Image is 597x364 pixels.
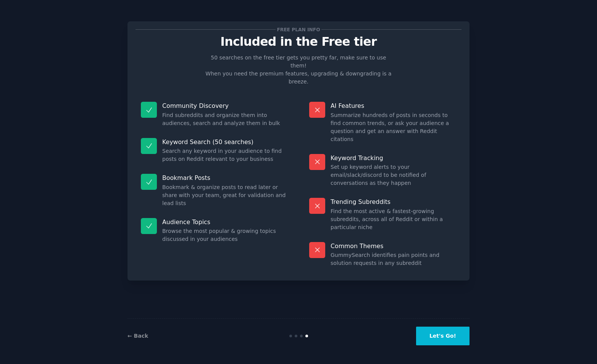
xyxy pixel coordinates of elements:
p: 50 searches on the free tier gets you pretty far, make sure to use them! When you need the premiu... [202,54,395,86]
p: Audience Topics [162,218,288,226]
dd: Set up keyword alerts to your email/slack/discord to be notified of conversations as they happen [331,163,456,187]
dd: Bookmark & organize posts to read later or share with your team, great for validation and lead lists [162,183,288,207]
p: Included in the Free tier [136,35,461,48]
p: AI Features [331,102,456,110]
p: Bookmark Posts [162,174,288,182]
dd: Find the most active & fastest-growing subreddits, across all of Reddit or within a particular niche [331,207,456,231]
dd: Browse the most popular & growing topics discussed in your audiences [162,227,288,243]
p: Keyword Search (50 searches) [162,138,288,146]
a: ← Back [127,333,148,339]
p: Community Discovery [162,102,288,110]
p: Keyword Tracking [331,154,456,162]
p: Trending Subreddits [331,198,456,206]
p: Common Themes [331,242,456,250]
span: Free plan info [276,26,321,34]
dd: Summarize hundreds of posts in seconds to find common trends, or ask your audience a question and... [331,111,456,143]
dd: GummySearch identifies pain points and solution requests in any subreddit [331,251,456,267]
button: Let's Go! [416,327,470,345]
dd: Find subreddits and organize them into audiences, search and analyze them in bulk [162,111,288,127]
dd: Search any keyword in your audience to find posts on Reddit relevant to your business [162,147,288,163]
